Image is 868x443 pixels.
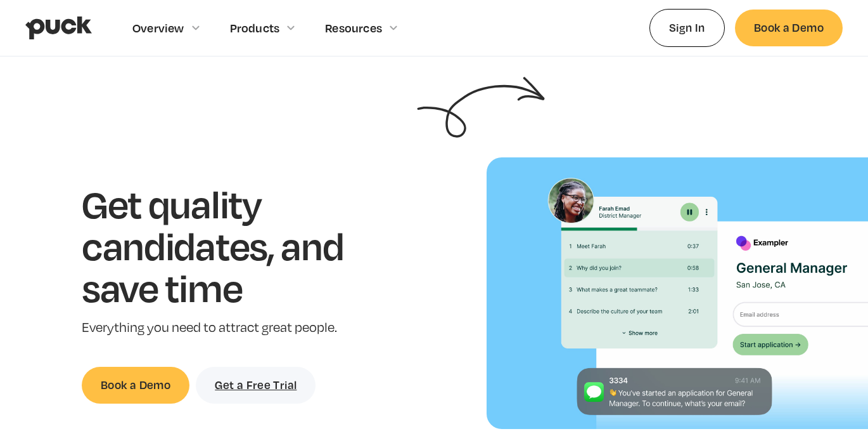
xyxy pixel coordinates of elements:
[196,367,316,403] a: Get a Free Trial
[82,319,383,337] p: Everything you need to attract great people.
[649,9,725,46] a: Sign In
[735,10,843,46] a: Book a Demo
[82,367,189,403] a: Book a Demo
[82,183,383,308] h1: Get quality candidates, and save time
[325,21,382,35] div: Resources
[132,21,184,35] div: Overview
[230,21,280,35] div: Products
